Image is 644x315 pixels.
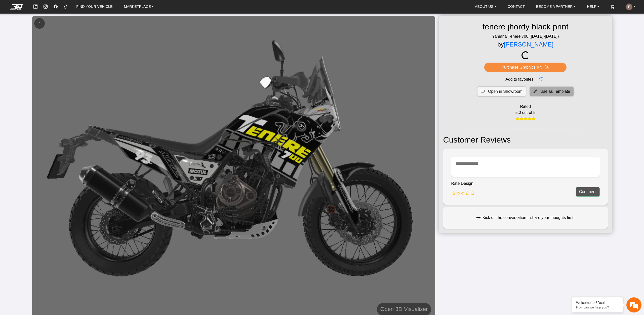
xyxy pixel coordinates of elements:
[501,64,541,70] span: Purchase Graphics Kit
[477,87,526,96] button: Open in Showroom
[488,33,563,39] span: Yamaha Ténéré 700 ([DATE]-[DATE])
[6,26,13,33] div: Navigation go back
[3,157,34,161] span: Conversation
[534,3,578,11] a: BECOME A PARTNER
[540,88,570,95] span: Use as Template
[576,305,619,309] p: How can we help you?
[443,133,608,147] h2: Customer Reviews
[576,301,619,305] div: Welcome to 3Dcal
[530,87,574,96] button: Use as Template
[380,305,428,314] h5: Open 3D Visualizer
[504,41,553,48] a: [PERSON_NAME]
[505,76,533,82] span: Add to favorites
[473,3,498,11] a: ABOUT US
[65,149,96,164] div: Articles
[74,3,114,11] a: FIND YOUR VEHICLE
[488,88,522,95] span: Open in Showroom
[478,20,573,33] h2: tenere jhordy black print
[585,3,601,11] a: HELP
[34,26,92,33] div: Chat with us now
[482,215,575,221] span: Kick off the conversation—share your thoughts first!
[520,104,531,110] span: Rated
[497,39,553,50] h4: by
[83,3,95,15] div: Minimize live chat window
[122,3,156,11] a: MARKETPLACE
[515,110,536,116] span: 5.0 out of 5
[34,149,65,164] div: FAQs
[3,131,96,149] textarea: Type your message and hit 'Enter'
[484,63,567,72] button: Purchase Graphics Kit
[506,3,527,11] a: CONTACT
[451,181,475,187] p: Rate Design
[29,59,69,107] span: We're online!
